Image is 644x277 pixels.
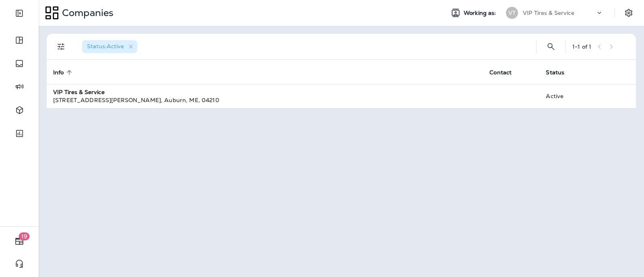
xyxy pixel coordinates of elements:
button: Expand Sidebar [8,5,31,21]
span: Status [546,69,575,76]
div: [STREET_ADDRESS][PERSON_NAME] , Auburn , ME , 04210 [53,96,477,104]
span: Status : Active [87,43,124,50]
span: Contact [489,69,512,76]
span: 19 [19,232,30,240]
span: Working as: [464,10,498,16]
button: Settings [621,6,636,20]
p: Companies [59,7,114,19]
div: 1 - 1 of 1 [572,43,591,50]
div: Status:Active [82,40,137,53]
span: Contact [489,69,522,76]
div: VT [506,7,518,19]
span: Status [546,69,564,76]
button: 19 [8,233,31,249]
p: VIP Tires & Service [523,10,574,16]
td: Active [539,84,592,108]
strong: VIP Tires & Service [53,88,105,96]
span: Info [53,69,74,76]
button: Filters [53,39,69,55]
span: Info [53,69,64,76]
button: Search Companies [543,39,559,55]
